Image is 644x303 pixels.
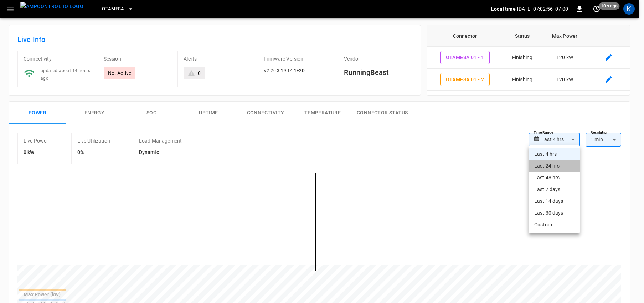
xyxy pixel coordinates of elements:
li: Last 14 days [529,195,580,207]
li: Last 30 days [529,207,580,219]
li: Last 4 hrs [529,148,580,160]
li: Custom [529,219,580,231]
li: Last 24 hrs [529,160,580,172]
li: Last 48 hrs [529,172,580,184]
li: Last 7 days [529,184,580,195]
